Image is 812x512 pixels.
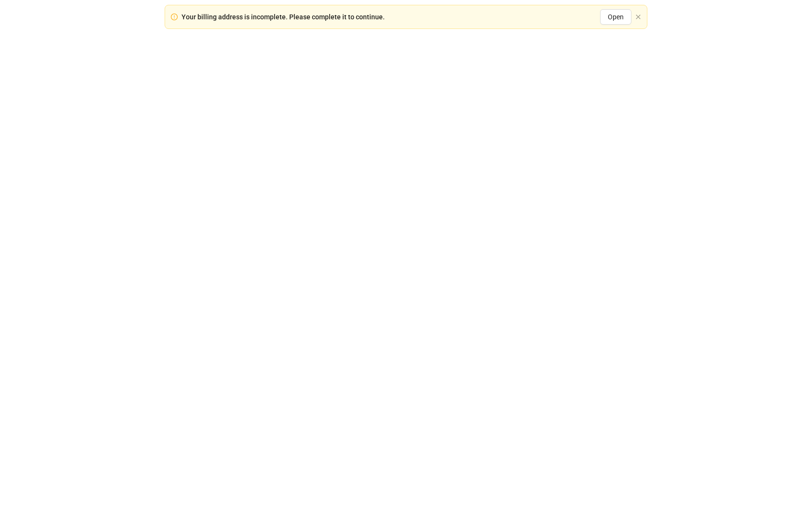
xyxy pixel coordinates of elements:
[600,9,631,25] button: Open
[608,13,624,21] span: Open
[635,14,641,20] span: close
[171,14,178,20] span: exclamation-circle
[182,12,385,22] div: Your billing address is incomplete. Please complete it to continue.
[635,14,641,20] button: close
